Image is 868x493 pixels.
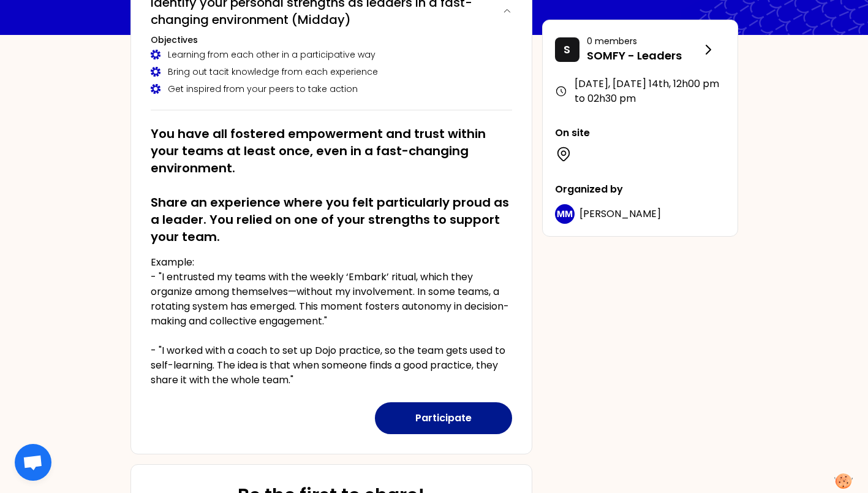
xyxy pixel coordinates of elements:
[555,182,725,197] p: Organized by
[557,208,573,220] p: MM
[151,48,512,61] div: Learning from each other in a participative way
[151,125,512,245] h2: You have all fostered empowerment and trust within your teams at least once, even in a fast-chang...
[15,444,51,481] div: Ouvrir le chat
[555,126,725,140] p: On site
[151,66,512,78] div: Bring out tacit knowledge from each experience
[587,35,701,47] p: 0 members
[555,77,725,106] div: [DATE], [DATE] 14th , 12h00 pm to 02h30 pm
[151,83,512,95] div: Get inspired from your peers to take action
[579,207,661,221] span: [PERSON_NAME]
[151,255,512,388] p: Example: - "I entrusted my teams with the weekly ‘Embark’ ritual, which they organize among thems...
[375,402,512,434] button: Participate
[564,41,570,58] p: S
[587,47,701,64] p: SOMFY - Leaders
[151,34,512,46] h3: Objectives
